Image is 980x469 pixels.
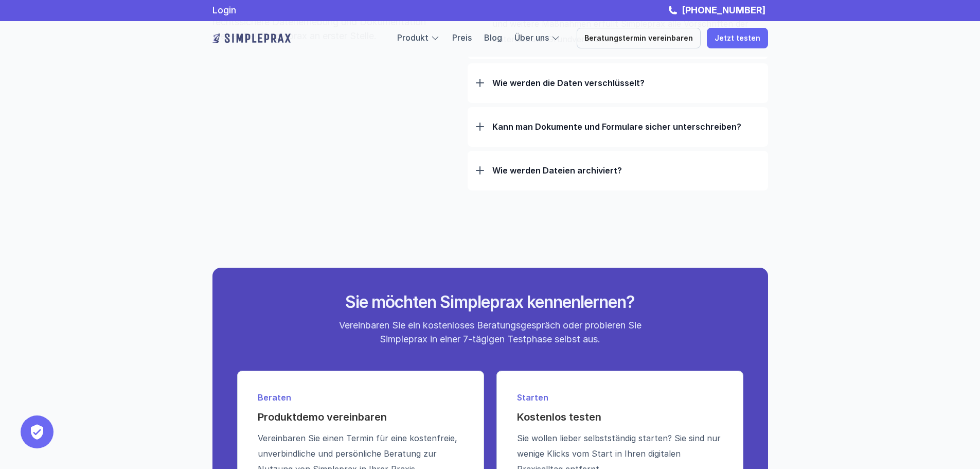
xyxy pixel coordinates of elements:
h2: Sie möchten Simpleprax kennenlernen? [297,292,683,312]
a: Login [212,5,236,15]
a: Preis [452,32,472,43]
p: Wie werden die Daten verschlüsselt? [492,78,760,88]
p: Vereinbaren Sie ein kostenloses Beratungsgespräch oder probieren Sie Simpleprax in einer 7-tägige... [329,318,651,346]
h4: Kostenlos testen [517,410,723,424]
p: Jetzt testen [715,34,760,43]
strong: [PHONE_NUMBER] [682,5,765,15]
a: Jetzt testen [707,28,768,48]
p: Wie werden Dateien archiviert? [492,165,760,176]
p: Beratungstermin vereinbaren [584,34,693,43]
a: [PHONE_NUMBER] [679,5,768,15]
a: Über uns [514,32,549,43]
p: Beraten [258,391,464,404]
p: Kann man Dokumente und Formulare sicher unterschreiben? [492,121,760,132]
h4: Produktdemo vereinbaren [258,410,464,424]
a: Blog [484,32,502,43]
p: Starten [517,391,723,404]
a: Produkt [397,32,429,43]
a: Beratungstermin vereinbaren [577,28,701,48]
